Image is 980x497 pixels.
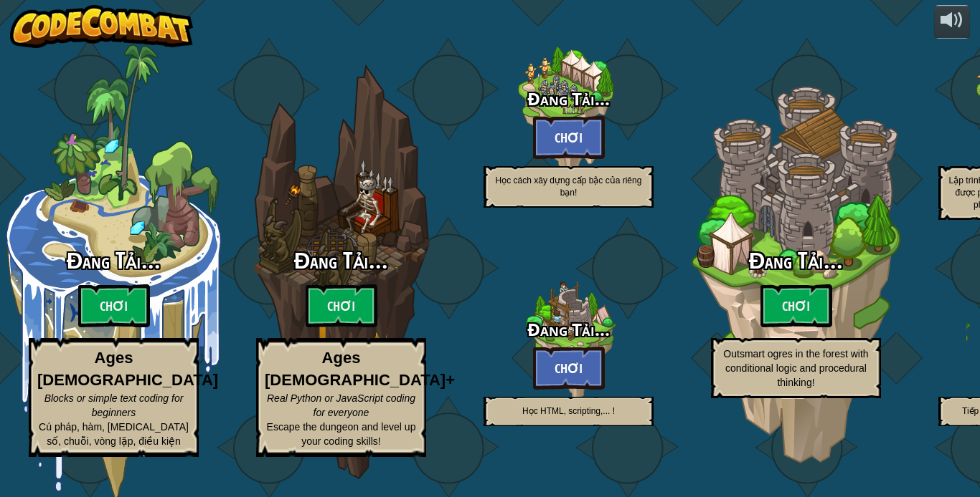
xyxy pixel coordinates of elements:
[67,245,161,276] span: Đang Tải...
[267,421,416,447] span: Escape the dungeon and level up your coding skills!
[267,392,415,418] span: Real Python or JavaScript coding for everyone
[10,5,194,48] img: CodeCombat - Learn how to code by playing a game
[294,245,389,276] span: Đang Tải...
[533,347,605,390] btn: Chơi
[522,406,615,416] span: Học HTML, scripting,... !
[934,5,970,39] button: Tùy chỉnh âm lượng
[527,87,610,110] span: Đang Tải...
[760,284,832,327] btn: Chơi
[527,317,610,341] span: Đang Tải...
[749,245,844,276] span: Đang Tải...
[78,284,150,327] btn: Chơi
[37,349,218,389] strong: Ages [DEMOGRAPHIC_DATA]
[306,284,377,327] btn: Chơi
[265,349,455,389] strong: Ages [DEMOGRAPHIC_DATA]+
[533,116,605,159] btn: Chơi
[455,229,682,456] div: Complete previous world to unlock
[39,421,189,447] span: Cú pháp, hàm, [MEDICAL_DATA] số, chuỗi, vòng lặp, điều kiện
[723,348,868,388] span: Outsmart ogres in the forest with conditional logic and procedural thinking!
[496,175,642,198] span: Học cách xây dựng cấp bậc của riêng bạn!
[44,392,184,418] span: Blocks or simple text coding for beginners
